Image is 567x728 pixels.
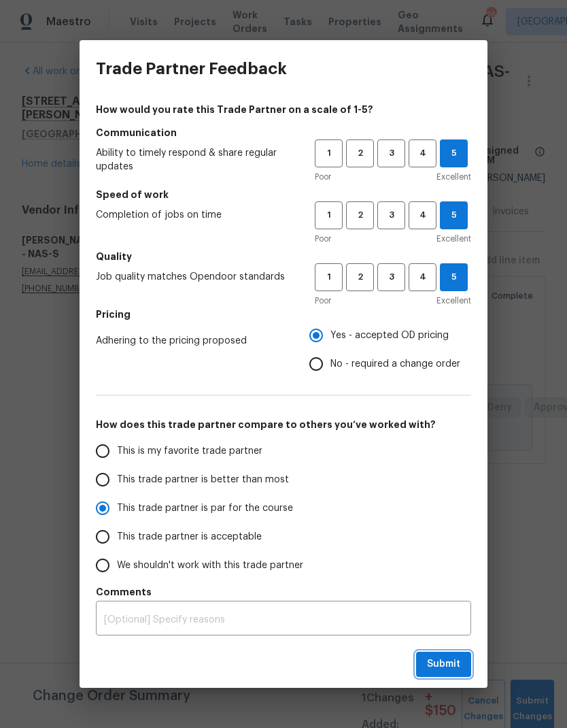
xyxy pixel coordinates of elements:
[96,334,288,348] span: Adhering to the pricing proposed
[315,263,343,291] button: 1
[316,269,341,285] span: 1
[96,188,471,201] h5: Speed of work
[330,329,449,343] span: Yes - accepted OD pricing
[346,263,374,291] button: 2
[441,146,467,161] span: 5
[441,208,467,223] span: 5
[379,146,404,161] span: 3
[96,103,471,116] h4: How would you rate this Trade Partner on a scale of 1-5?
[436,232,471,246] span: Excellent
[440,263,468,291] button: 5
[347,269,373,285] span: 2
[409,201,436,229] button: 4
[346,201,374,229] button: 2
[441,269,467,285] span: 5
[96,308,471,321] h5: Pricing
[379,208,404,223] span: 3
[96,146,293,173] span: Ability to timely respond & share regular updates
[96,126,471,139] h5: Communication
[117,444,262,459] span: This is my favorite trade partner
[96,208,293,222] span: Completion of jobs on time
[379,269,404,285] span: 3
[409,263,436,291] button: 4
[436,294,471,308] span: Excellent
[409,139,436,167] button: 4
[347,146,373,161] span: 2
[96,437,471,580] div: How does this trade partner compare to others you’ve worked with?
[315,294,331,308] span: Poor
[410,208,435,223] span: 4
[315,170,331,184] span: Poor
[330,357,460,371] span: No - required a change order
[315,201,343,229] button: 1
[410,269,435,285] span: 4
[436,170,471,184] span: Excellent
[96,585,471,599] h5: Comments
[96,418,471,431] h5: How does this trade partner compare to others you’ve worked with?
[427,656,460,673] span: Submit
[315,232,331,246] span: Poor
[346,139,374,167] button: 2
[316,146,341,161] span: 1
[96,270,293,284] span: Job quality matches Opendoor standards
[410,146,435,161] span: 4
[117,501,293,516] span: This trade partner is par for the course
[347,208,373,223] span: 2
[117,559,303,573] span: We shouldn't work with this trade partner
[377,201,405,229] button: 3
[440,201,468,229] button: 5
[117,473,289,487] span: This trade partner is better than most
[377,263,405,291] button: 3
[117,530,262,544] span: This trade partner is acceptable
[96,250,471,263] h5: Quality
[96,59,287,78] h3: Trade Partner Feedback
[316,208,341,223] span: 1
[377,139,405,167] button: 3
[309,321,471,378] div: Pricing
[416,652,471,677] button: Submit
[440,139,468,167] button: 5
[315,139,343,167] button: 1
